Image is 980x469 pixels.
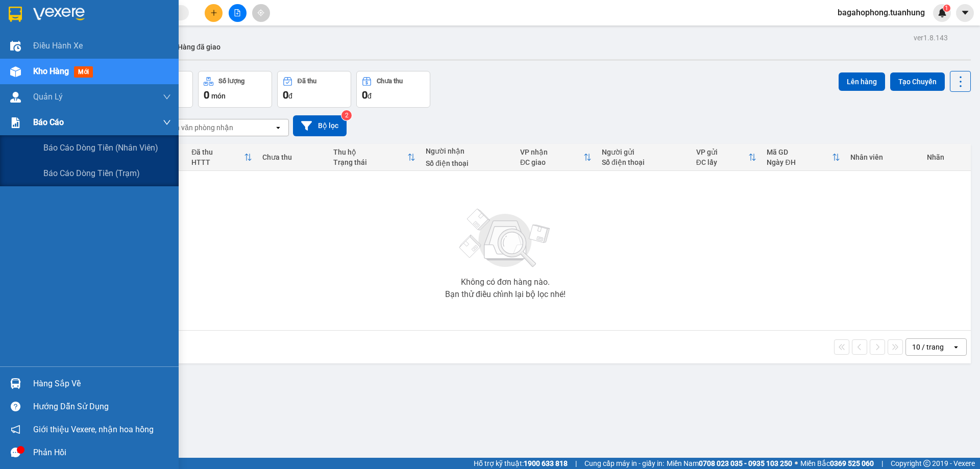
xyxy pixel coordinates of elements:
strong: 0369 525 060 [830,459,874,467]
span: Miền Bắc [800,458,874,469]
th: Toggle SortBy [762,144,845,171]
th: Toggle SortBy [515,144,597,171]
svg: open [274,124,282,132]
img: solution-icon [10,117,21,128]
span: đ [288,92,292,100]
span: món [211,92,226,100]
div: ver 1.8.143 [914,32,948,43]
sup: 2 [341,110,352,120]
span: down [163,93,171,101]
th: Toggle SortBy [691,144,762,171]
div: Trạng thái [333,158,407,166]
div: Số lượng [218,78,244,85]
span: Giới thiệu Vexere, nhận hoa hồng [33,423,154,436]
span: 0 [362,89,367,101]
div: Ngày ĐH [767,158,832,166]
span: message [11,448,20,457]
span: Quản Lý [33,90,63,103]
svg: open [952,343,960,351]
button: Bộ lọc [293,115,347,136]
span: | [881,458,883,469]
div: Chọn văn phòng nhận [163,122,233,133]
img: svg+xml;base64,PHN2ZyBjbGFzcz0ibGlzdC1wbHVnX19zdmciIHhtbG5zPSJodHRwOi8vd3d3LnczLm9yZy8yMDAwL3N2Zy... [454,203,556,274]
div: VP gửi [696,148,749,156]
span: plus [210,9,217,16]
strong: 0708 023 035 - 0935 103 250 [699,459,792,467]
button: plus [205,4,223,22]
div: Thu hộ [333,148,407,156]
span: Hỗ trợ kỹ thuật: [474,458,568,469]
span: Miền Nam [667,458,792,469]
img: warehouse-icon [10,41,21,52]
span: bagahophong.tuanhung [829,6,933,19]
span: caret-down [961,8,970,17]
button: Lên hàng [839,72,885,91]
button: Đã thu0đ [277,71,351,108]
span: Báo cáo dòng tiền (nhân viên) [43,141,158,154]
span: Báo cáo dòng tiền (trạm) [43,167,140,180]
th: Toggle SortBy [328,144,421,171]
button: Chưa thu0đ [356,71,430,108]
span: question-circle [11,402,20,411]
span: Kho hàng [33,66,69,76]
span: đ [367,92,372,100]
span: Cung cấp máy in - giấy in: [584,458,664,469]
strong: 1900 633 818 [524,459,568,467]
div: VP nhận [520,148,583,156]
span: mới [74,66,93,78]
div: Hàng sắp về [33,376,171,391]
span: 1 [945,5,948,12]
div: Nhãn [927,153,966,161]
sup: 1 [943,5,950,12]
div: Người nhận [426,147,510,155]
button: Tạo Chuyến [890,72,945,91]
span: file-add [234,9,241,16]
button: Số lượng0món [198,71,272,108]
div: 10 / trang [912,342,944,352]
span: notification [11,425,20,434]
div: Đã thu [191,148,244,156]
img: logo-vxr [9,7,22,22]
span: copyright [923,460,930,467]
div: ĐC lấy [696,158,749,166]
img: warehouse-icon [10,378,21,389]
th: Toggle SortBy [186,144,257,171]
div: Chưa thu [377,78,403,85]
button: caret-down [956,4,974,22]
button: file-add [229,4,247,22]
img: warehouse-icon [10,92,21,103]
div: HTTT [191,158,244,166]
div: Phản hồi [33,445,171,460]
div: Người gửi [602,148,686,156]
span: ⚪️ [795,461,798,465]
div: Số điện thoại [426,159,510,167]
button: Hàng đã giao [169,35,229,59]
span: | [575,458,577,469]
div: Mã GD [767,148,832,156]
div: ĐC giao [520,158,583,166]
div: Nhân viên [850,153,916,161]
div: Hướng dẫn sử dụng [33,399,171,414]
span: Điều hành xe [33,39,83,52]
div: Không có đơn hàng nào. [461,278,550,286]
img: warehouse-icon [10,66,21,77]
span: down [163,118,171,127]
div: Bạn thử điều chỉnh lại bộ lọc nhé! [445,290,566,299]
span: 0 [283,89,288,101]
span: 0 [204,89,209,101]
div: Số điện thoại [602,158,686,166]
span: aim [257,9,264,16]
button: aim [252,4,270,22]
span: Báo cáo [33,116,64,129]
div: Đã thu [298,78,316,85]
img: icon-new-feature [938,8,947,17]
div: Chưa thu [262,153,323,161]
